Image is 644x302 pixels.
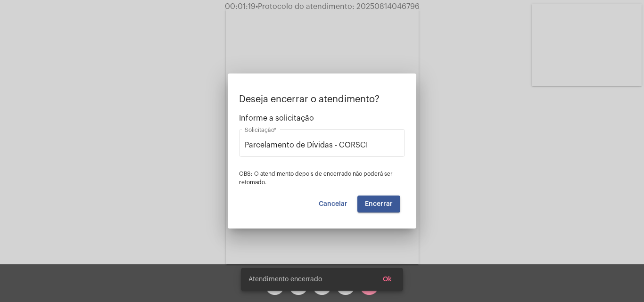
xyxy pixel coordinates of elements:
p: Deseja encerrar o atendimento? [239,94,405,105]
span: Informe a solicitação [239,114,405,122]
span: • [256,3,258,10]
button: Cancelar [311,196,355,212]
span: Cancelar [319,201,347,207]
span: Atendimento encerrado [248,275,322,284]
span: OBS: O atendimento depois de encerrado não poderá ser retomado. [239,171,393,185]
span: 00:01:19 [225,3,256,10]
button: Encerrar [357,196,400,212]
span: Ok [383,276,392,283]
span: Protocolo do atendimento: 20250814046796 [256,3,420,10]
span: Encerrar [365,201,393,207]
input: Buscar solicitação [245,141,399,149]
